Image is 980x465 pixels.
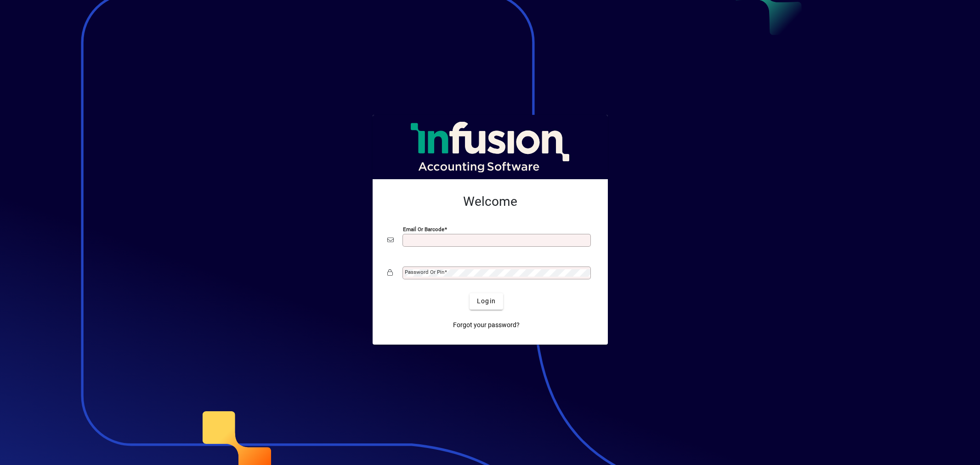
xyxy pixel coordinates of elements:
[449,317,523,334] a: Forgot your password?
[477,296,496,306] span: Login
[453,320,520,330] span: Forgot your password?
[405,269,444,275] mat-label: Password or Pin
[387,194,593,210] h2: Welcome
[403,226,444,232] mat-label: Email or Barcode
[470,293,503,310] button: Login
